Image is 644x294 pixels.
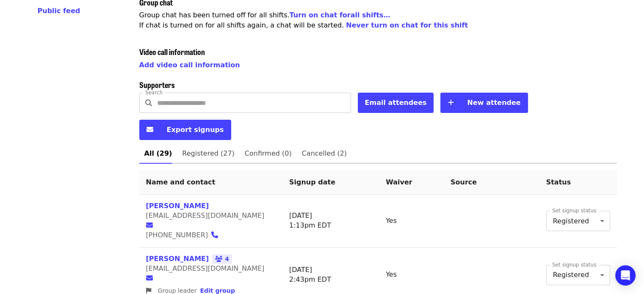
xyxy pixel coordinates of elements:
[552,208,596,213] label: Set signup status
[144,148,172,159] span: All (29)
[444,170,539,195] th: Source
[211,231,223,239] a: phone icon
[440,93,528,113] button: New attendee
[139,46,205,57] span: Video call information
[139,11,468,29] span: Group chat has been turned off for all shifts . If chat is turned on for all shifts again, a chat...
[282,195,379,247] td: [DATE] 1:13pm EDT
[146,264,265,272] span: [EMAIL_ADDRESS][DOMAIN_NAME]
[290,11,390,19] a: Turn on chat forall shifts…
[145,90,163,95] label: Search
[139,120,231,140] button: Export signups
[139,143,177,164] a: All (29)
[146,255,209,263] a: [PERSON_NAME]
[615,265,636,286] div: Open Intercom Messenger
[546,178,571,186] span: Status
[282,170,379,195] th: Signup date
[177,143,239,164] a: Registered (27)
[358,93,434,113] button: Email attendees
[139,79,175,90] span: Supporters
[146,221,153,229] i: envelope icon
[552,262,596,267] label: Set signup status
[146,126,153,134] i: envelope icon
[157,93,351,113] input: Search
[346,20,468,30] button: Never turn on chat for this shift
[245,148,292,159] span: Confirmed (0)
[211,231,218,239] i: phone icon
[158,287,196,294] span: Group leader
[146,274,153,282] i: envelope icon
[146,231,208,239] span: [PHONE_NUMBER]
[139,170,282,195] th: Name and contact
[297,143,352,164] a: Cancelled (2)
[200,287,235,294] span: Edit group
[38,7,80,15] span: Public feed
[240,143,297,164] a: Confirmed (0)
[146,221,158,229] a: envelope icon
[145,99,152,107] i: search icon
[467,99,520,107] span: New attendee
[365,99,427,107] span: Email attendees
[146,202,209,210] a: [PERSON_NAME]
[212,254,232,264] span: 4
[182,148,234,159] span: Registered (27)
[146,274,158,282] a: envelope icon
[546,211,610,231] div: Registered
[167,126,224,134] span: Export signups
[379,170,444,195] th: Waiver
[379,195,444,247] td: Yes
[38,6,119,16] a: Public feed
[215,256,223,263] i: users icon
[546,265,610,285] div: Registered
[139,61,240,69] a: Add video call information
[146,212,265,220] span: [EMAIL_ADDRESS][DOMAIN_NAME]
[448,99,453,107] i: plus icon
[302,148,347,159] span: Cancelled (2)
